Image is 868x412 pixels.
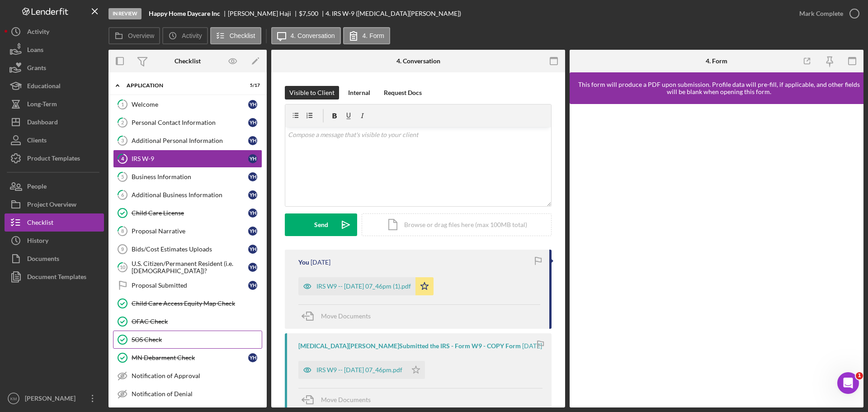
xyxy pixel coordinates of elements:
div: Y H [248,172,257,181]
tspan: 3 [121,137,124,143]
a: 6Additional Business InformationYH [113,186,262,204]
label: 4. Conversation [291,32,335,39]
div: In Review [108,8,142,19]
div: IRS W9 -- [DATE] 07_46pm.pdf [316,366,402,374]
div: [PERSON_NAME] [23,389,81,410]
button: Internal [344,86,375,99]
div: 4. Form [706,57,727,65]
div: IRS W9 -- [DATE] 07_46pm (1).pdf [316,283,411,290]
div: U.S. Citizen/Permanent Resident (i.e. [DEMOGRAPHIC_DATA])? [132,260,248,275]
a: 2Personal Contact InformationYH [113,114,262,132]
a: 1WelcomeYH [113,95,262,114]
span: Move Documents [321,396,371,403]
div: Request Docs [384,86,422,99]
div: Additional Business Information [132,191,248,199]
div: Send [314,213,328,236]
div: Business Information [132,173,248,180]
div: Child Care Access Equity Map Check [132,300,262,307]
button: Move Documents [298,305,380,327]
tspan: 2 [121,119,124,125]
button: Visible to Client [285,86,339,99]
button: Move Documents [298,388,380,411]
button: Document Templates [5,268,104,286]
span: Move Documents [321,312,371,320]
div: Notification of Denial [132,390,262,398]
button: Activity [162,27,208,44]
button: IRS W9 -- [DATE] 07_46pm.pdf [298,361,425,379]
div: [MEDICAL_DATA][PERSON_NAME] Submitted the IRS - Form W9 - COPY Form [298,342,521,350]
div: Y H [248,227,257,236]
tspan: 1 [121,101,124,107]
div: This form will produce a PDF upon submission. Profile data will pre-fill, if applicable, and othe... [574,81,863,95]
div: [PERSON_NAME] Haji [228,10,299,17]
div: IRS W-9 [132,155,248,162]
time: 2025-07-16 23:46 [522,342,542,350]
div: Y H [248,100,257,109]
div: 5 / 17 [244,83,260,88]
div: Bids/Cost Estimates Uploads [132,246,248,253]
div: Y H [248,118,257,127]
div: Y H [248,281,257,290]
a: 3Additional Personal InformationYH [113,132,262,150]
a: MN Debarment CheckYH [113,349,262,367]
a: 4IRS W-9YH [113,150,262,168]
div: 4. Conversation [396,57,440,65]
div: Notification of Approval [132,372,262,379]
button: 4. Conversation [271,27,341,44]
time: 2025-09-19 15:45 [311,259,330,266]
iframe: Intercom live chat [837,372,859,394]
tspan: 6 [121,192,124,198]
div: 4. IRS W-9 ([MEDICAL_DATA][PERSON_NAME]) [325,10,461,17]
div: Visible to Client [289,86,335,99]
iframe: Lenderfit form [579,113,855,398]
a: 10U.S. Citizen/Permanent Resident (i.e. [DEMOGRAPHIC_DATA])?YH [113,258,262,276]
div: OFAC Check [132,318,262,325]
div: Proposal Narrative [132,227,248,235]
div: Child Care License [132,209,248,217]
button: Mark Complete [790,5,863,23]
tspan: 4 [121,156,124,161]
div: Y H [248,245,257,254]
div: Y H [248,353,257,362]
button: Request Docs [379,86,426,99]
a: SOS Check [113,331,262,349]
a: Notification of Denial [113,385,262,403]
a: OFAC Check [113,313,262,331]
div: Welcome [132,101,248,108]
a: 5Business InformationYH [113,168,262,186]
div: Y H [248,136,257,145]
a: Notification of Approval [113,367,262,385]
button: Overview [108,27,160,44]
text: KM [10,396,17,401]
